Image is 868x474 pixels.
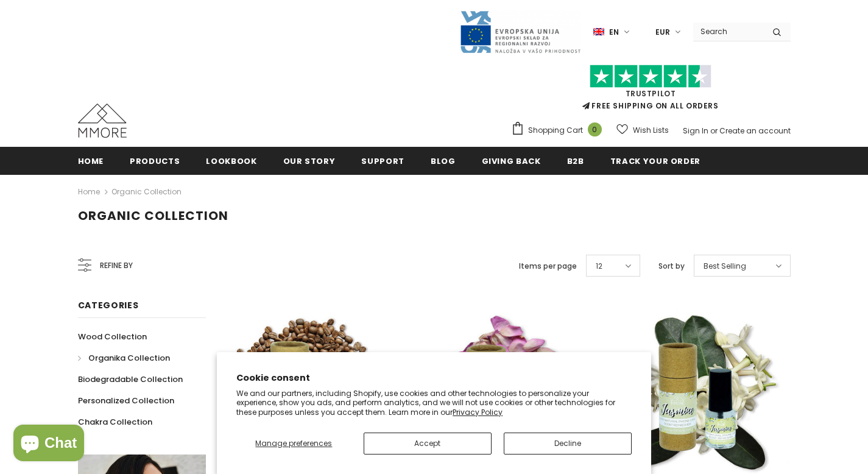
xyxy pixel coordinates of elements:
a: Biodegradable Collection [78,369,183,390]
span: Wood Collection [78,331,147,342]
span: Biodegradable Collection [78,373,183,385]
span: Organic Collection [78,207,228,224]
a: Personalized Collection [78,390,174,411]
span: Giving back [482,155,541,167]
img: Trust Pilot Stars [590,65,711,88]
span: en [609,26,619,38]
img: MMORE Cases [78,104,127,138]
a: Wood Collection [78,326,147,347]
img: i-lang-1.png [593,27,604,37]
span: Best Selling [704,260,746,272]
span: Personalized Collection [78,395,174,406]
a: Trustpilot [626,88,676,99]
label: Items per page [519,260,577,272]
button: Accept [364,433,492,455]
span: 12 [596,260,602,272]
a: support [361,147,404,174]
span: B2B [567,155,584,167]
a: Home [78,185,100,199]
span: Wish Lists [633,124,669,136]
span: Chakra Collection [78,416,152,428]
a: Create an account [719,126,791,136]
span: 0 [588,122,602,136]
span: Blog [431,155,456,167]
img: Javni Razpis [459,10,581,54]
h2: Cookie consent [236,372,632,384]
span: Manage preferences [255,438,332,448]
a: Giving back [482,147,541,174]
span: support [361,155,404,167]
span: FREE SHIPPING ON ALL ORDERS [511,70,791,111]
button: Decline [504,433,632,455]
a: B2B [567,147,584,174]
a: Blog [431,147,456,174]
span: Home [78,155,104,167]
a: Products [130,147,180,174]
a: Track your order [610,147,700,174]
span: Organika Collection [88,352,170,364]
a: Home [78,147,104,174]
span: Track your order [610,155,700,167]
span: Our Story [283,155,336,167]
span: or [710,126,718,136]
a: Javni Razpis [459,26,581,37]
span: Categories [78,299,139,311]
a: Organika Collection [78,347,170,369]
span: Lookbook [206,155,256,167]
span: EUR [655,26,670,38]
label: Sort by [658,260,685,272]
p: We and our partners, including Shopify, use cookies and other technologies to personalize your ex... [236,389,632,417]
span: Shopping Cart [528,124,583,136]
a: Privacy Policy [453,407,503,417]
span: Products [130,155,180,167]
a: Our Story [283,147,336,174]
inbox-online-store-chat: Shopify online store chat [10,425,88,464]
a: Shopping Cart 0 [511,121,608,140]
span: Refine by [100,259,133,272]
a: Chakra Collection [78,411,152,433]
a: Lookbook [206,147,256,174]
button: Manage preferences [236,433,351,455]
a: Sign In [683,126,708,136]
a: Organic Collection [111,186,182,197]
a: Wish Lists [616,119,669,141]
input: Search Site [693,23,763,40]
